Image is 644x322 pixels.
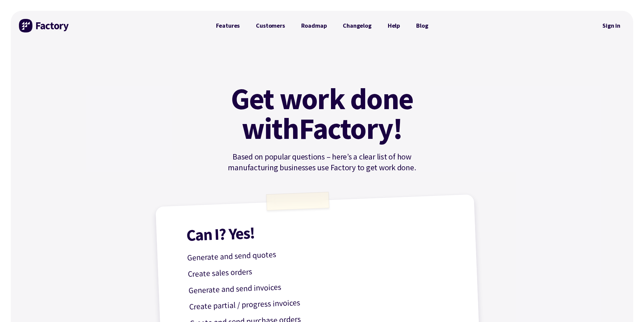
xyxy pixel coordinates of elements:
[187,241,457,265] p: Generate and send quotes
[208,19,436,32] nav: Primary Navigation
[208,19,248,32] a: Features
[299,114,403,143] mark: Factory!
[293,19,335,32] a: Roadmap
[186,217,456,243] h1: Can I? Yes!
[408,19,436,32] a: Blog
[19,19,70,32] img: Factory
[208,151,436,173] p: Based on popular questions – here’s a clear list of how manufacturing businesses use Factory to g...
[380,19,408,32] a: Help
[221,84,424,143] h1: Get work done with
[598,18,625,33] a: Sign in
[188,257,458,281] p: Create sales orders
[188,274,458,297] p: Generate and send invoices
[610,290,644,322] iframe: Chat Widget
[335,19,379,32] a: Changelog
[189,290,459,314] p: Create partial / progress invoices
[248,19,293,32] a: Customers
[598,18,625,33] nav: Secondary Navigation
